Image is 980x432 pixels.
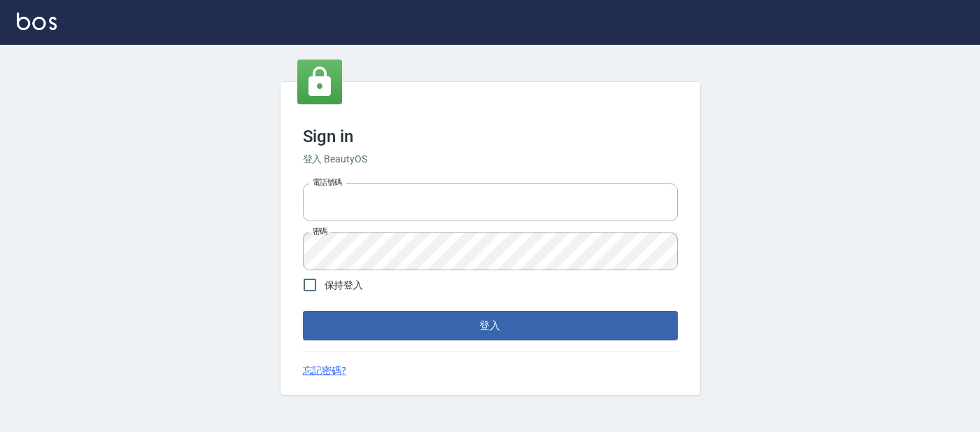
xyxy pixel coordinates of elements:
[17,13,57,30] img: Logo
[303,127,678,146] h3: Sign in
[313,226,327,237] label: 密碼
[325,278,364,293] span: 保持登入
[303,363,347,378] a: 忘記密碼?
[303,152,678,167] h6: 登入 BeautyOS
[313,177,342,188] label: 電話號碼
[303,311,678,340] button: 登入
